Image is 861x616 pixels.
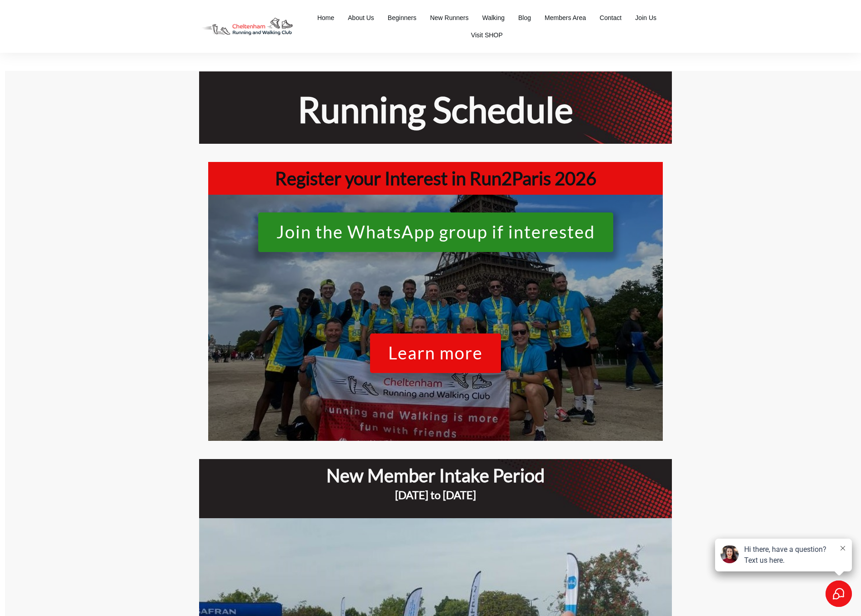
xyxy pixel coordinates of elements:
a: Members Area [545,11,586,24]
a: Contact [600,11,621,24]
a: Join Us [635,11,656,24]
a: About Us [348,11,374,24]
a: Beginners [388,11,416,24]
a: Visit SHOP [471,29,503,41]
span: Learn more [388,343,483,368]
h1: New Member Intake Period [204,464,667,487]
img: Decathlon [194,11,300,42]
a: Blog [518,11,531,24]
a: Home [317,11,334,24]
h3: [DATE] to [DATE] [204,487,667,514]
h1: Running Schedule [209,86,662,132]
span: Join the WhatsApp group if interested [276,222,595,247]
a: Join the WhatsApp group if interested [258,212,613,252]
h1: Register your Interest in Run2Paris 2026 [213,167,658,190]
a: New Runners [430,11,469,24]
a: Walking [482,11,505,24]
a: Learn more [370,333,501,373]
